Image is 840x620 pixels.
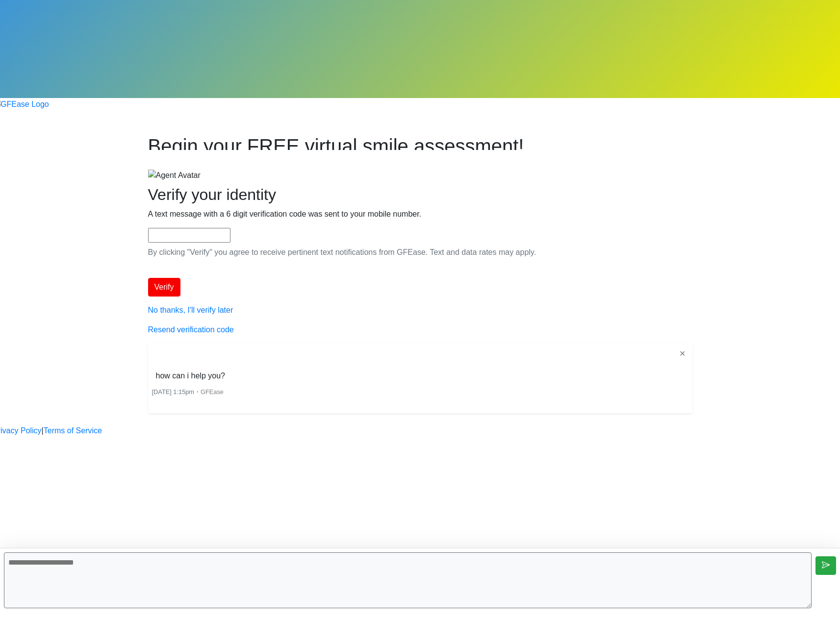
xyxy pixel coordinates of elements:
a: | [42,425,44,437]
h1: Begin your FREE virtual smile assessment! [148,132,692,150]
button: Verify [148,278,180,297]
small: ・ [152,388,224,396]
img: Agent Avatar [148,170,201,181]
p: By clicking "Verify" you agree to receive pertinent text notifications from GFEase. Text and data... [148,247,692,258]
span: [DATE] 1:15pm [152,388,195,396]
button: ✕ [676,347,688,360]
li: how can i help you? [152,368,229,384]
p: A text message with a 6 digit verification code was sent to your mobile number. [148,208,692,220]
a: No thanks, I'll verify later [148,306,233,314]
h2: Verify your identity [148,185,692,204]
span: GFEase [201,388,224,396]
a: Resend verification code [148,325,234,334]
a: Terms of Service [44,425,102,437]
